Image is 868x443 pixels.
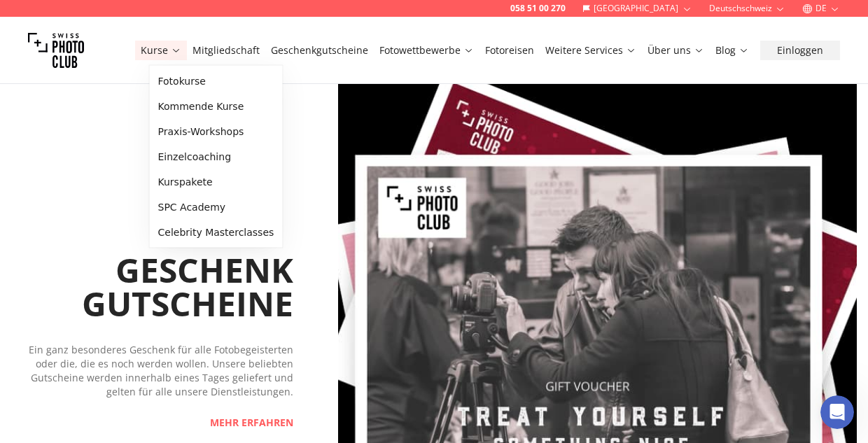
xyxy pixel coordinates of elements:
button: Fotowettbewerbe [374,41,479,60]
p: Ein ganz besonderes Geschenk für alle Fotobegeisterten oder die, die es noch werden wollen. Unser... [11,343,293,399]
div: Quim sagt… [11,95,269,377]
a: Fotowettbewerbe [379,43,474,57]
button: Einloggen [760,41,840,60]
button: Emoji-Auswahl [215,336,226,347]
div: Schließen [246,6,271,31]
p: Vor 4 Std aktiv [68,17,134,31]
button: Home [219,6,246,32]
div: Grüezi! Quim hier, ich bin verantwortlich für unsereSPC Academy Programmein der Region [GEOGRAPHI... [11,95,230,346]
a: Kurse [141,43,181,57]
a: Kurspakete [153,169,280,195]
a: SPC Academy [153,195,280,220]
button: Kurse [135,41,187,60]
div: Grüezi! Quim hier, ich bin verantwortlich für unsere in der Region [GEOGRAPHIC_DATA]. ​ [22,104,218,172]
iframe: Intercom live chat [820,395,854,429]
button: Sende eine Nachricht… [237,330,260,353]
a: 058 51 00 270 [510,3,566,14]
button: go back [9,6,36,32]
a: Mitgliedschaft [192,43,260,57]
a: Blog [715,43,749,57]
a: Kommende Kurse [153,94,280,119]
a: Geschenkgutscheine [271,43,368,57]
a: Fotoreisen [485,43,534,57]
a: Über uns [647,43,704,57]
h1: Quim [68,7,97,17]
a: Einzelcoaching [153,144,280,169]
img: Swiss photo club [28,22,84,78]
input: Deine E-Mail-Adresse [23,259,257,295]
img: Profile image for Quim [40,8,62,30]
button: Mitgliedschaft [187,41,265,60]
button: Fotoreisen [479,41,540,60]
a: Fotokurse [153,69,280,94]
button: Weitere Services [540,41,642,60]
div: Bitte schreibe in deiner Nachricht: [22,241,218,255]
button: Über uns [642,41,710,60]
a: Praxis-Workshops [153,119,280,144]
textarea: Nachricht senden... [15,295,265,319]
button: Blog [710,41,755,60]
div: Wenn du Fragen zu den Ausbildungsprogrammen hast, kannst du sie hier stellen und ich helfe dir ge... [22,179,218,234]
a: Mehr erfahren [210,416,293,430]
a: Celebrity Masterclasses [153,220,280,245]
h2: GESCHENK GUTSCHEINE [11,231,293,343]
button: Geschenkgutscheine [265,41,374,60]
a: Weitere Services [545,43,636,57]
